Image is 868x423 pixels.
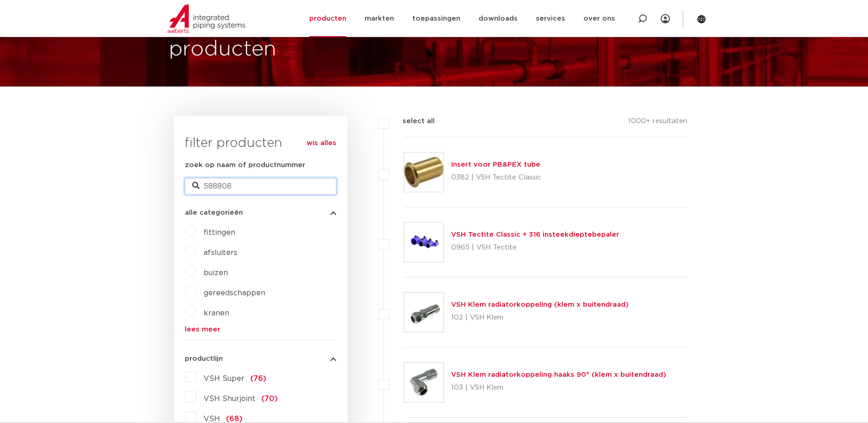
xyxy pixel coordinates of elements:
a: fittingen [204,229,235,236]
p: 102 | VSH Klem [451,310,629,325]
p: 0382 | VSH Tectite Classic [451,170,541,185]
a: kranen [204,309,229,317]
a: lees meer [185,326,336,333]
span: (76) [250,375,266,382]
a: buizen [204,269,228,277]
span: VSH Super [204,375,244,382]
span: VSH Shurjoint [204,395,255,402]
button: productlijn [185,355,336,362]
a: VSH Klem radiatorkoppeling haaks 90° (klem x buitendraad) [451,371,666,378]
label: zoek op naam of productnummer [185,160,305,171]
h1: producten [169,35,276,64]
span: productlijn [185,355,223,362]
span: VSH [204,415,220,423]
span: (68) [226,415,243,423]
a: wis alles [307,138,336,149]
a: afsluiters [204,249,237,256]
button: alle categorieën [185,209,336,216]
p: 0965 | VSH Tectite [451,240,619,255]
input: zoeken [185,178,336,195]
p: 103 | VSH Klem [451,380,666,395]
p: 1000+ resultaten [628,116,687,130]
img: Thumbnail for Insert voor PB&PEX tube [404,152,443,192]
a: VSH Tectite Classic + 316 insteekdieptebepaler [451,231,619,238]
span: alle categorieën [185,209,243,216]
a: gereedschappen [204,289,265,297]
img: Thumbnail for VSH Klem radiatorkoppeling (klem x buitendraad) [404,293,443,332]
label: select all [389,116,435,127]
span: (70) [261,395,278,402]
a: Insert voor PB&PEX tube [451,161,540,168]
img: Thumbnail for VSH Klem radiatorkoppeling haaks 90° (klem x buitendraad) [404,363,443,402]
img: Thumbnail for VSH Tectite Classic + 316 insteekdieptebepaler [404,222,443,262]
a: VSH Klem radiatorkoppeling (klem x buitendraad) [451,301,629,308]
h3: filter producten [185,134,336,152]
